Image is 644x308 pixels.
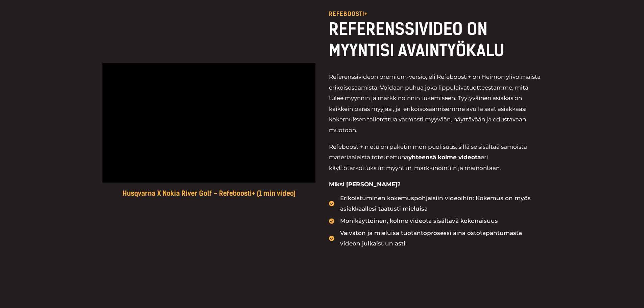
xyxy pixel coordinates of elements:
strong: Miksi [PERSON_NAME]? [329,181,401,188]
iframe: vimeo-videosoitin [102,63,315,183]
span: Erikoistuminen kokemuspohjaisiin videoihin: Kokemus on myös asiakkaallesi taatusti mieluisa [338,193,542,214]
p: Refeboosti+ [329,11,542,17]
p: Referenssivideon premium-versio, eli Refeboosti+ on Heimon ylivoimaista erikoisosaamista. Voidaan... [329,72,542,136]
h5: Husqvarna X Nokia River Golf – Refeboosti+ (1 min video) [102,189,315,197]
span: Monikäyttöinen, kolme videota sisältävä kokonaisuus [338,216,498,227]
b: yhteensä kolme videota [408,154,481,161]
h2: REFERENSSIVIDEO ON MYYNTISI AVAINTYÖKALU [329,19,542,61]
p: Refeboosti+:n etu on paketin monipuolisuus, sillä se sisältää samoista materiaaleista toteutettun... [329,142,542,174]
span: Vaivaton ja mieluisa tuotantoprosessi aina ostotapahtumasta videon julkaisuun asti. [338,228,542,249]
